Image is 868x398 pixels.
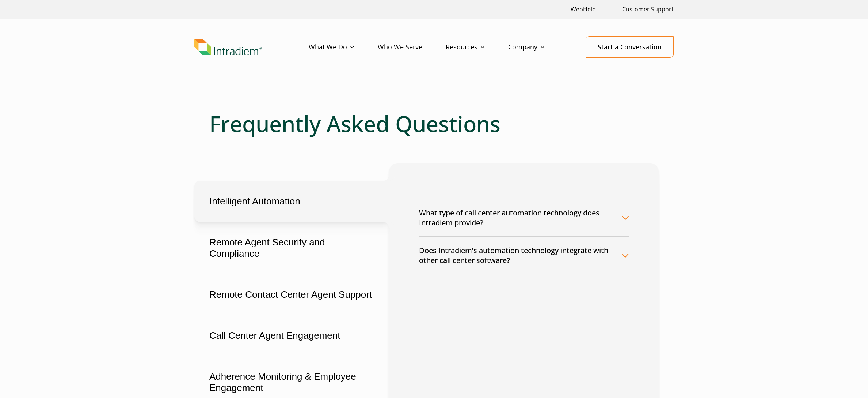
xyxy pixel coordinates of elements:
a: Resources [446,37,508,58]
button: Call Center Agent Engagement [194,315,389,356]
a: Start a Conversation [586,36,674,58]
a: Link opens in a new window [568,1,599,17]
a: What We Do [309,37,378,58]
a: Who We Serve [378,37,446,58]
button: Remote Agent Security and Compliance [194,222,389,274]
a: Company [508,37,568,58]
button: Intelligent Automation [194,181,389,222]
button: What type of call center automation technology does Intradiem provide? [419,199,629,236]
button: Remote Contact Center Agent Support [194,274,389,315]
a: Link to homepage of Intradiem [194,39,309,56]
button: Does Intradiem’s automation technology integrate with other call center software? [419,237,629,274]
img: Intradiem [194,39,262,56]
h1: Frequently Asked Questions [209,110,659,137]
a: Customer Support [619,1,677,17]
